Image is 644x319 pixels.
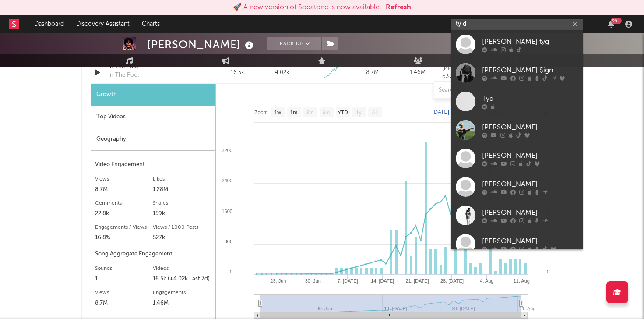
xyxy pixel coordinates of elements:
[153,298,211,308] div: 1.46M
[513,278,529,284] text: 11. Aug
[482,236,578,246] div: [PERSON_NAME]
[95,263,153,274] div: Sounds
[519,306,535,311] text: 11. Aug
[290,110,297,116] text: 1m
[91,128,215,151] div: Geography
[442,66,487,71] strong: [PERSON_NAME]
[153,198,211,209] div: Shares
[440,278,463,284] text: 28. [DATE]
[442,74,503,80] div: 63.2k followers
[322,110,330,116] text: 6m
[95,274,153,284] div: 1
[95,298,153,308] div: 8.7M
[28,15,70,33] a: Dashboard
[153,287,211,298] div: Engagements
[153,209,211,219] div: 159k
[153,174,211,184] div: Likes
[451,201,583,230] a: [PERSON_NAME]
[153,233,211,243] div: 527k
[482,207,578,218] div: [PERSON_NAME]
[371,278,394,284] text: 14. [DATE]
[451,59,583,87] a: [PERSON_NAME] $ign
[546,269,549,274] text: 0
[147,37,256,52] div: [PERSON_NAME]
[222,148,232,153] text: 3200
[451,116,583,144] a: [PERSON_NAME]
[224,239,232,244] text: 800
[275,68,289,77] div: 4.02k
[153,184,211,195] div: 1.28M
[608,21,614,28] button: 99+
[222,178,232,183] text: 2400
[397,68,438,77] div: 1.46M
[136,15,166,33] a: Charts
[480,278,493,284] text: 4. Aug
[611,18,622,24] div: 99 +
[70,15,136,33] a: Discovery Assistant
[451,19,583,30] input: Search for artists
[95,249,211,259] div: Song Aggregate Engagement
[95,159,211,170] div: Video Engagement
[451,230,583,258] a: [PERSON_NAME]
[95,287,153,298] div: Views
[95,222,153,233] div: Engagements / Views
[337,110,348,116] text: YTD
[305,278,320,284] text: 30. Jun
[482,122,578,132] div: [PERSON_NAME]
[434,87,527,94] input: Search by song name or URL
[372,110,377,116] text: All
[95,233,153,243] div: 16.8%
[482,65,578,75] div: [PERSON_NAME] $ign
[451,173,583,201] a: [PERSON_NAME]
[482,93,578,104] div: Tyd
[451,30,583,59] a: [PERSON_NAME] tyg
[451,144,583,173] a: [PERSON_NAME]
[153,274,211,284] div: 16.5k (+4.02k Last 7d)
[254,110,268,116] text: Zoom
[95,174,153,184] div: Views
[306,110,313,116] text: 3m
[442,66,503,72] a: [PERSON_NAME]
[386,2,411,13] button: Refresh
[433,109,449,115] text: [DATE]
[153,222,211,233] div: Views / 1000 Posts
[451,87,583,116] a: Tyd
[233,2,381,13] div: 🚀 A new version of Sodatone is now available.
[356,110,362,116] text: 1y
[222,209,232,214] text: 1600
[95,209,153,219] div: 22.8k
[482,36,578,47] div: [PERSON_NAME] tyg
[217,68,258,77] div: 16.5k
[270,278,286,284] text: 23. Jun
[95,198,153,209] div: Comments
[267,37,321,50] button: Tracking
[229,269,232,274] text: 0
[482,150,578,161] div: [PERSON_NAME]
[352,68,393,77] div: 8.7M
[91,106,215,128] div: Top Videos
[108,71,139,80] div: In The Pool
[153,263,211,274] div: Videos
[405,278,429,284] text: 21. [DATE]
[95,184,153,195] div: 8.7M
[337,278,358,284] text: 7. [DATE]
[482,179,578,189] div: [PERSON_NAME]
[274,110,281,116] text: 1w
